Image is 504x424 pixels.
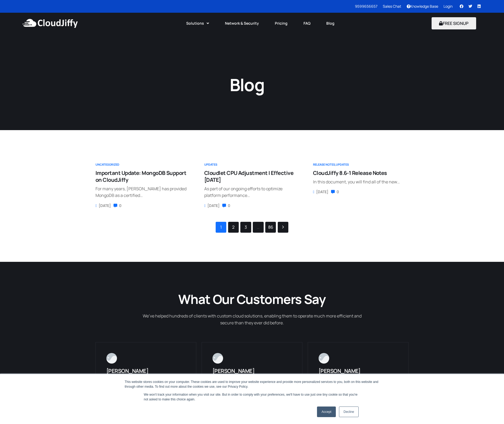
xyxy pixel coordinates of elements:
span: Important Update: MongoDB Support on CloudJiffy [95,169,186,183]
a: Knowledge Base [407,4,438,9]
a: Important Update: MongoDB Support on CloudJiffy [95,167,191,183]
div: This website stores cookies on your computer. These cookies are used to improve your website expe... [125,379,379,389]
a: Network & Security [217,17,267,29]
span: Cloudlet CPU Adjustment | Effective [DATE] [204,169,293,183]
a: Cloudlet CPU Adjustment | Effective [DATE] [204,167,300,183]
a: 2 [228,222,238,232]
span: 1 [216,222,226,232]
a: Login [444,4,453,9]
div: As part of our ongoing efforts to optimize platform performance… [204,185,300,199]
a: Updates [336,162,349,166]
a: 3 [241,222,251,232]
div: [DATE] [95,203,114,209]
button: FREE SIGNUP [432,17,476,29]
a: FAQ [296,17,318,29]
h3: [PERSON_NAME] [212,368,292,376]
a: Accept [317,407,336,417]
div: 0 [114,203,124,209]
h3: [PERSON_NAME] [319,368,398,376]
div: , [313,162,349,167]
div: For many years, [PERSON_NAME] has provided MongoDB as a certified… [95,185,191,199]
h2: What Our Customers Say [85,291,419,307]
a: 9599656657 [355,4,377,9]
a: Pricing [267,17,296,29]
a: Solutions [178,17,217,29]
div: [DATE] [313,189,331,195]
h3: [PERSON_NAME] [106,368,185,376]
div: In this document, you will find all of the new… [313,179,400,185]
div: We’ve helped hundreds of clients with custom cloud solutions, enabling them to operate much more ... [85,313,419,326]
a: 86 [266,222,276,232]
img: Raghu Katti [106,353,117,364]
a: FREE SIGNUP [432,20,476,26]
nav: Posts navigation [95,222,409,232]
div: 0 [331,189,342,195]
div: 0 [222,203,233,209]
a: Updates [204,162,217,166]
img: Karan Jaju [319,353,329,364]
div: [DATE] [204,203,222,209]
h1: Blog [124,74,370,96]
a: Uncategorized [95,162,119,166]
span: … [253,222,263,232]
a: Blog [318,17,342,29]
a: Release Notes [313,162,335,166]
span: CloudJiffy 8.6-1 Release Notes [313,169,387,176]
a: Sales Chat [383,4,401,9]
img: Rahul Joshi [212,353,223,364]
a: CloudJiffy 8.6-1 Release Notes [313,167,387,176]
a: Decline [339,407,359,417]
p: We won't track your information when you visit our site. But in order to comply with your prefere... [144,392,360,402]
